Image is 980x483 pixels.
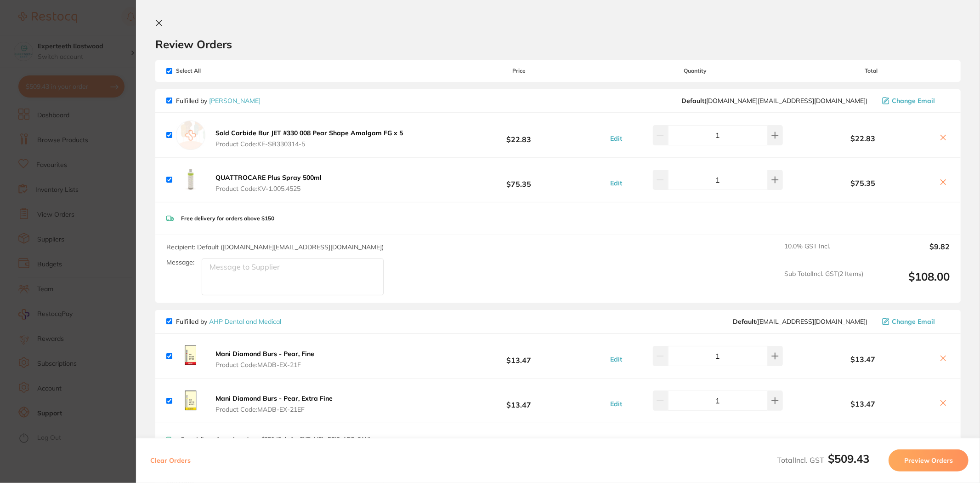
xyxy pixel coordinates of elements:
button: Clear Orders [147,449,193,471]
b: $13.47 [793,355,933,363]
button: Change Email [879,97,950,105]
img: cnQzMGp6eg [176,165,205,195]
button: Edit [607,355,625,363]
p: Free delivery for orders above $150 [181,215,274,222]
span: Recipient: Default ( [DOMAIN_NAME][EMAIL_ADDRESS][DOMAIN_NAME] ) [166,243,384,251]
button: Edit [607,179,625,187]
b: Sold Carbide Bur JET #330 008 Pear Shape Amalgam FG x 5 [215,129,403,137]
p: Fulfilled by [176,318,281,325]
span: Product Code: KE-SB330314-5 [215,140,403,148]
button: Sold Carbide Bur JET #330 008 Pear Shape Amalgam FG x 5 Product Code:KE-SB330314-5 [213,129,406,148]
button: Mani Diamond Burs - Pear, Fine Product Code:MADB-EX-21F [213,350,317,369]
span: Select All [166,68,258,74]
span: Quantity [597,68,793,74]
b: $13.47 [793,400,933,408]
b: $22.83 [793,134,933,143]
b: Mani Diamond Burs - Pear, Extra Fine [215,394,333,402]
b: $75.35 [441,171,597,188]
b: $13.47 [441,392,597,409]
span: Total [793,68,950,74]
span: Product Code: MADB-EX-21EF [215,406,333,413]
b: Mani Diamond Burs - Pear, Fine [215,350,314,358]
b: $509.43 [828,452,869,466]
p: Free delivery for orders above $250 (Only for SYD, MEL, BRIS, ADE, CAN) [181,436,371,443]
span: Sub Total Incl. GST ( 2 Items) [784,270,863,295]
b: QUATTROCARE Plus Spray 500ml [215,173,322,182]
b: Default [733,317,756,326]
button: Edit [607,134,625,143]
span: orders@ahpdentalmedical.com.au [733,318,867,325]
h2: Review Orders [155,37,961,51]
a: [PERSON_NAME] [209,97,261,105]
label: Message: [166,259,194,266]
span: customer.care@henryschein.com.au [681,97,867,104]
button: Preview Orders [889,449,969,471]
b: $22.83 [441,126,597,144]
span: Change Email [892,97,935,104]
button: QUATTROCARE Plus Spray 500ml Product Code:KV-1.005.4525 [213,173,324,193]
img: eHNpYnowdQ [176,386,205,415]
button: Edit [607,400,625,408]
button: Change Email [879,317,950,326]
span: 10.0 % GST Incl. [784,242,863,263]
span: Product Code: MADB-EX-21F [215,361,314,368]
b: $75.35 [793,179,933,187]
span: Change Email [892,318,935,325]
img: empty.jpg [176,121,205,150]
span: Total Incl. GST [777,455,869,465]
img: bnY2ejRtOA [176,341,205,371]
b: $13.47 [441,348,597,365]
output: $9.82 [871,242,950,263]
output: $108.00 [871,270,950,295]
b: Default [681,97,704,105]
p: Fulfilled by [176,97,261,104]
span: Product Code: KV-1.005.4525 [215,185,322,192]
span: Price [441,68,597,74]
a: AHP Dental and Medical [209,317,281,326]
button: Mani Diamond Burs - Pear, Extra Fine Product Code:MADB-EX-21EF [213,394,335,414]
